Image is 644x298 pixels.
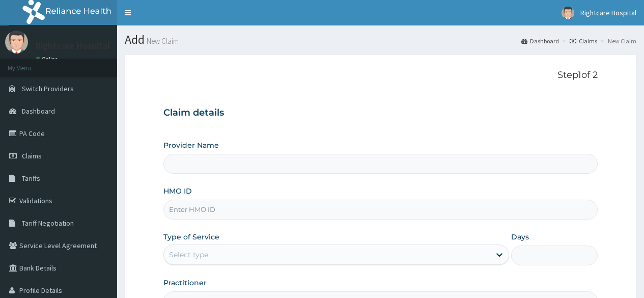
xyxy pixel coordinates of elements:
[163,107,598,119] h3: Claim details
[163,278,207,288] label: Practitioner
[169,250,208,260] div: Select type
[163,232,219,242] label: Type of Service
[5,31,28,53] img: User Image
[22,174,40,183] span: Tariffs
[598,37,636,45] li: New Claim
[511,232,529,242] label: Days
[163,70,598,81] p: Step 1 of 2
[22,84,74,93] span: Switch Providers
[163,186,192,196] label: HMO ID
[580,8,636,17] span: Rightcare Hospital
[562,7,574,19] img: User Image
[163,140,219,150] label: Provider Name
[22,151,42,160] span: Claims
[36,56,60,63] a: Online
[125,33,636,46] h1: Add
[36,41,110,50] p: Rightcare Hospital
[22,106,55,116] span: Dashboard
[521,37,559,45] a: Dashboard
[22,219,74,228] span: Tariff Negotiation
[145,37,179,45] small: New Claim
[163,200,598,220] input: Enter HMO ID
[570,37,597,45] a: Claims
